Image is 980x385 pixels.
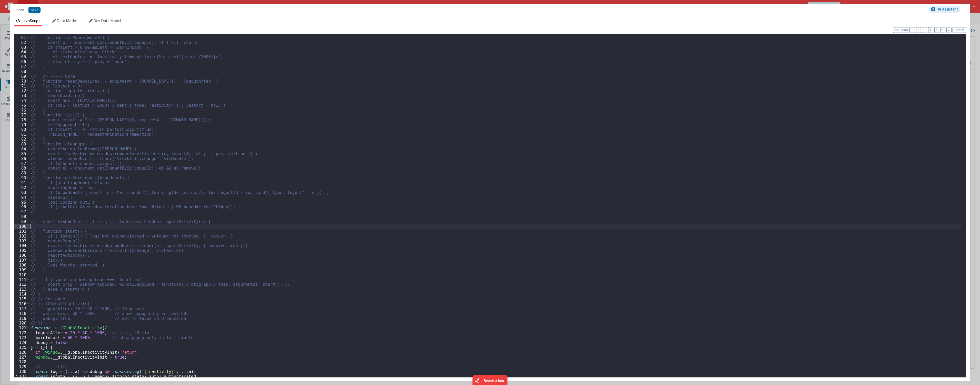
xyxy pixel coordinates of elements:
div: 110 [14,272,29,277]
div: 87 [14,161,29,166]
button: Cancel [12,6,27,14]
div: 123 [14,335,29,340]
div: 78 [14,117,29,122]
button: 4 [928,27,933,33]
div: 80 [14,127,29,132]
span: Dev Data Model [94,18,121,23]
div: 94 [14,195,29,200]
div: 108 [14,263,29,268]
button: 5 [934,27,939,33]
div: 99 [14,219,29,224]
button: 3 [922,27,927,33]
div: 65 [14,54,29,59]
div: 96 [14,204,29,209]
div: 118 [14,311,29,316]
button: AI Assistant [929,6,960,13]
div: 116 [14,301,29,306]
button: 1 [911,27,915,33]
div: 125 [14,345,29,350]
button: No Folds [893,27,910,33]
div: 109 [14,268,29,272]
div: 74 [14,98,29,103]
div: 131 [14,374,29,379]
button: 2 [916,27,921,33]
div: 63 [14,45,29,50]
div: 97 [14,209,29,214]
div: 70 [14,79,29,84]
div: 104 [14,243,29,248]
div: 100 [14,224,29,229]
div: 73 [14,93,29,98]
div: 62 [14,40,29,45]
div: 119 [14,316,29,321]
div: 83 [14,142,29,146]
div: 115 [14,297,29,301]
div: 122 [14,330,29,335]
div: 114 [14,292,29,297]
div: 103 [14,239,29,243]
div: 91 [14,180,29,185]
div: 66 [14,59,29,64]
div: 64 [14,50,29,54]
span: Data Model [57,18,77,23]
div: 117 [14,306,29,311]
div: 61 [14,35,29,40]
div: 130 [14,369,29,374]
div: 90 [14,175,29,180]
div: 89 [14,171,29,175]
span: AI Assistant [938,7,958,11]
div: 121 [14,325,29,330]
div: 129 [14,364,29,369]
div: 82 [14,137,29,142]
div: 127 [14,355,29,360]
button: 6 [940,27,945,33]
div: 75 [14,103,29,108]
span: JavaScript [22,18,40,23]
div: 69 [14,74,29,79]
div: 106 [14,253,29,258]
div: 88 [14,166,29,171]
div: 120 [14,321,29,325]
div: 102 [14,234,29,239]
button: 7 [946,27,952,33]
div: 76 [14,108,29,113]
div: 67 [14,64,29,69]
div: 107 [14,258,29,263]
div: 84 [14,146,29,151]
div: 93 [14,190,29,195]
div: 126 [14,350,29,355]
div: 101 [14,229,29,234]
div: 71 [14,84,29,88]
div: 81 [14,132,29,137]
div: 85 [14,151,29,156]
div: 68 [14,69,29,74]
div: 92 [14,185,29,190]
div: 128 [14,359,29,364]
div: 98 [14,214,29,219]
div: 124 [14,340,29,345]
div: 72 [14,88,29,93]
div: 112 [14,282,29,287]
div: 105 [14,248,29,253]
div: 111 [14,277,29,282]
button: Save [28,7,41,13]
div: 79 [14,122,29,127]
div: 77 [14,113,29,117]
div: 113 [14,287,29,292]
button: Format [953,27,966,33]
div: 86 [14,156,29,161]
div: 95 [14,200,29,205]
